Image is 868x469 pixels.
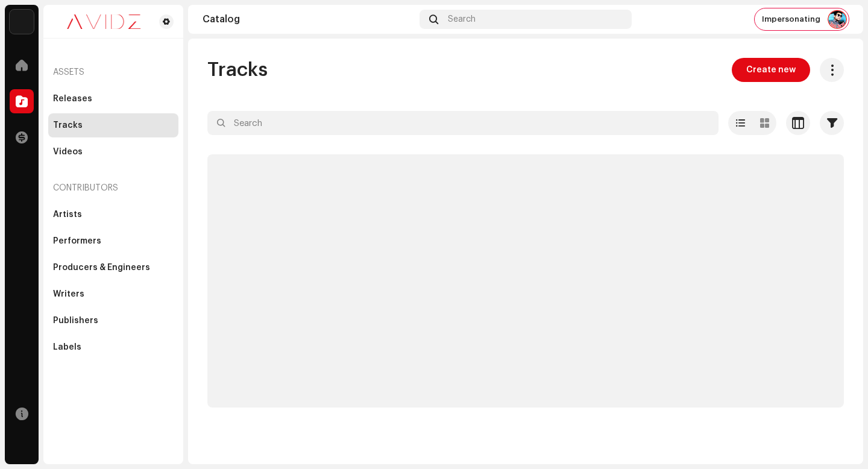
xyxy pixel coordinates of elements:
[53,316,98,326] div: Publishers
[53,236,101,246] div: Performers
[48,113,178,137] re-m-nav-item: Tracks
[828,10,847,29] img: 2a7802a0-e7fe-4d4e-8a4f-6335647a5562
[48,58,178,87] re-a-nav-header: Assets
[48,87,178,111] re-m-nav-item: Releases
[746,58,796,82] span: Create new
[53,263,150,272] div: Producers & Engineers
[53,147,83,157] div: Videos
[48,335,178,359] re-m-nav-item: Labels
[10,10,34,34] img: 10d72f0b-d06a-424f-aeaa-9c9f537e57b6
[48,140,178,164] re-m-nav-item: Videos
[48,282,178,306] re-m-nav-item: Writers
[53,342,81,352] div: Labels
[732,58,810,82] button: Create new
[53,94,92,104] div: Releases
[53,14,154,29] img: 0c631eef-60b6-411a-a233-6856366a70de
[53,121,83,130] div: Tracks
[48,229,178,253] re-m-nav-item: Performers
[203,14,415,24] div: Catalog
[448,14,476,24] span: Search
[53,210,82,219] div: Artists
[762,14,820,24] span: Impersonating
[48,203,178,227] re-m-nav-item: Artists
[53,289,84,299] div: Writers
[48,309,178,333] re-m-nav-item: Publishers
[48,174,178,203] re-a-nav-header: Contributors
[48,256,178,280] re-m-nav-item: Producers & Engineers
[207,58,268,82] span: Tracks
[207,111,719,135] input: Search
